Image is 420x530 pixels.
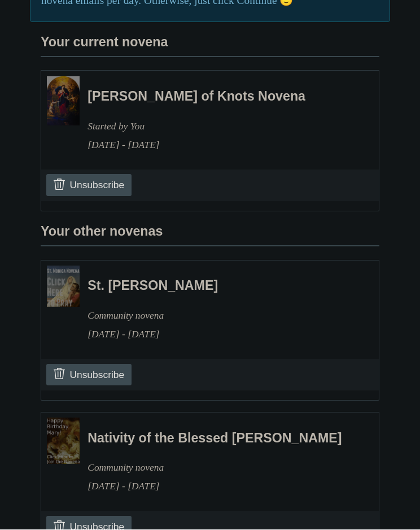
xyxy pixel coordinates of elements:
[88,307,348,325] div: Community novena
[88,325,348,344] div: [DATE] - [DATE]
[47,77,80,126] img: Novena image
[88,90,348,105] h3: [PERSON_NAME] of Knots Novena
[88,136,348,155] div: [DATE] - [DATE]
[41,225,379,247] h3: Your other novenas
[88,459,348,477] div: Community novena
[47,266,80,307] img: Novena image
[88,279,348,294] h3: St. [PERSON_NAME]
[88,432,348,446] h3: Nativity of the Blessed [PERSON_NAME]
[47,418,80,464] img: Novena image
[88,477,348,496] div: [DATE] - [DATE]
[41,36,379,58] h3: Your current novena
[88,118,348,136] div: Started by You
[46,175,132,196] a: Unsubscribe
[46,364,132,386] a: Unsubscribe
